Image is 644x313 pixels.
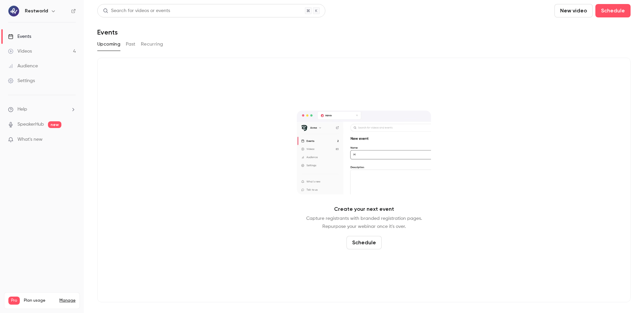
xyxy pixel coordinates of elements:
span: Pro [8,297,20,305]
button: Schedule [595,4,631,17]
span: new [48,121,61,128]
p: Create your next event [334,205,394,213]
button: Past [126,39,136,50]
span: What's new [17,136,43,143]
div: Audience [8,63,38,69]
h6: Restworld [25,8,48,14]
p: Capture registrants with branded registration pages. Repurpose your webinar once it's over. [306,214,422,231]
a: Manage [59,298,75,303]
a: SpeakerHub [17,121,44,128]
button: New video [554,4,593,17]
div: Events [8,33,31,40]
img: Restworld [8,6,19,16]
div: Settings [8,77,35,84]
span: Help [17,106,27,113]
div: Videos [8,48,32,55]
button: Upcoming [97,39,120,50]
iframe: Noticeable Trigger [68,137,76,143]
button: Schedule [346,236,382,249]
li: help-dropdown-opener [8,106,76,113]
span: Plan usage [24,298,55,303]
h1: Events [97,28,118,36]
button: Recurring [141,39,163,50]
div: Search for videos or events [103,7,170,14]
